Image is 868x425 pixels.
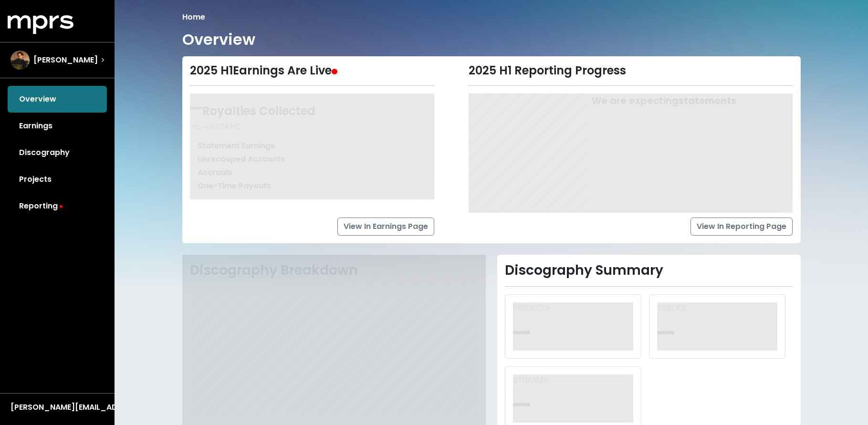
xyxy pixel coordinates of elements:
[8,401,107,414] button: [PERSON_NAME][EMAIL_ADDRESS][DOMAIN_NAME]
[33,54,98,66] span: [PERSON_NAME]
[8,19,73,30] a: mprs logo
[8,193,107,219] a: Reporting
[182,11,801,23] nav: breadcrumb
[182,31,255,49] h1: Overview
[8,113,107,139] a: Earnings
[10,51,30,70] img: The selected account / producer
[690,218,793,236] a: View In Reporting Page
[337,218,434,236] a: View In Earnings Page
[469,64,793,78] div: 2025 H1 Reporting Progress
[8,166,107,193] a: Projects
[8,139,107,166] a: Discography
[10,402,104,413] div: [PERSON_NAME][EMAIL_ADDRESS][DOMAIN_NAME]
[190,64,435,78] div: 2025 H1 Earnings Are Live
[182,11,205,23] li: Home
[505,262,793,279] h2: Discography Summary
